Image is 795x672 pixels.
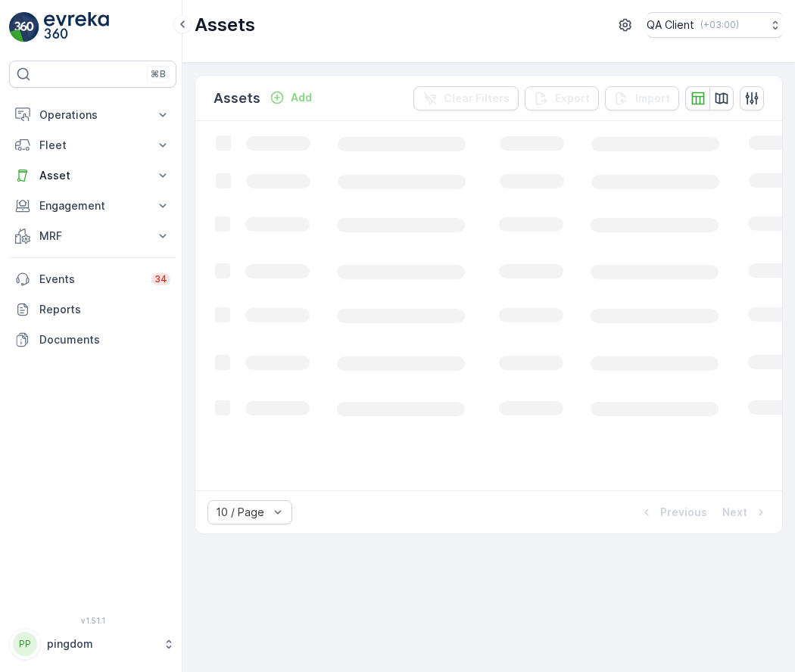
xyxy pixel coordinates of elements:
[151,68,166,80] p: ⌘B
[647,12,783,38] button: QA Client(+03:00)
[9,100,176,130] button: Operations
[413,86,519,110] button: Clear Filters
[647,17,694,33] p: QA Client
[39,272,142,287] p: Events
[700,19,739,31] p: ( +03:00 )
[47,636,155,652] p: pingdom
[44,12,109,42] img: logo_light-DOdMpM7g.png
[9,221,176,251] button: MRF
[39,332,170,347] p: Documents
[214,88,260,109] p: Assets
[555,91,590,106] p: Export
[9,160,176,191] button: Asset
[9,325,176,355] a: Documents
[263,89,318,107] button: Add
[9,12,39,42] img: logo
[525,86,599,110] button: Export
[291,90,312,105] p: Add
[39,168,146,183] p: Asset
[721,503,770,521] button: Next
[39,302,170,317] p: Reports
[635,91,670,106] p: Import
[154,273,167,285] p: 34
[39,229,146,244] p: MRF
[195,13,255,37] p: Assets
[9,616,176,625] span: v 1.51.1
[444,91,510,106] p: Clear Filters
[638,503,709,521] button: Previous
[660,505,707,520] p: Previous
[39,107,146,123] p: Operations
[13,632,37,656] div: PP
[39,138,146,153] p: Fleet
[39,198,146,213] p: Engagement
[605,86,679,110] button: Import
[9,264,176,294] a: Events34
[9,294,176,325] a: Reports
[722,505,747,520] p: Next
[9,130,176,160] button: Fleet
[9,628,176,660] button: PPpingdom
[9,191,176,221] button: Engagement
